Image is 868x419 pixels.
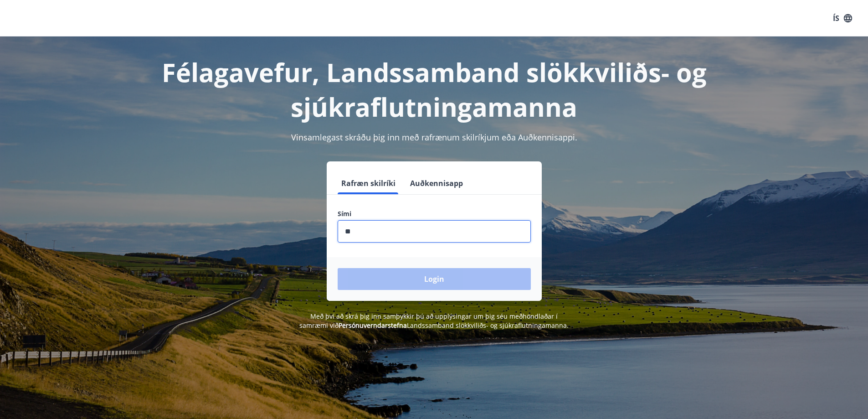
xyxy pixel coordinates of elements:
[339,321,407,330] a: Persónuverndarstefna
[291,132,577,143] span: Vinsamlegast skráðu þig inn með rafrænum skilríkjum eða Auðkennisappi.
[299,312,569,330] span: Með því að skrá þig inn samþykkir þú að upplýsingar um þig séu meðhöndlaðar í samræmi við Landssa...
[338,209,531,218] label: Sími
[338,172,399,194] button: Rafræn skilríki
[828,10,857,26] button: ÍS
[406,172,467,194] button: Auðkennisapp
[117,55,751,124] h1: Félagavefur, Landssamband slökkviliðs- og sjúkraflutningamanna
